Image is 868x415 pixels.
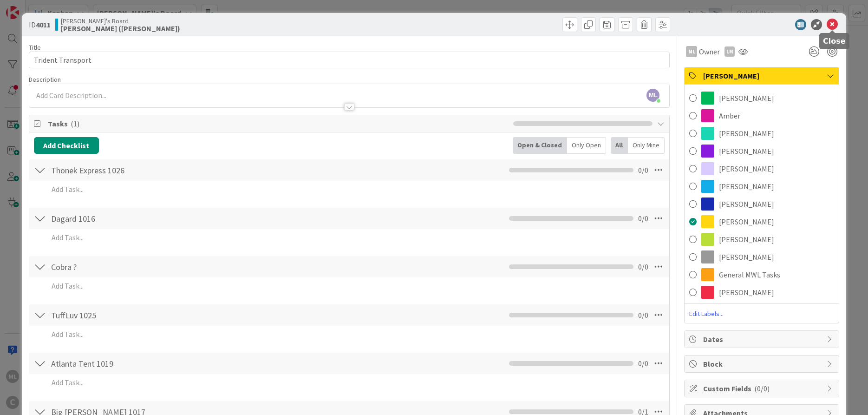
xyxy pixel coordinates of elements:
[703,70,822,81] span: [PERSON_NAME]
[646,89,659,102] span: ML
[29,75,61,84] span: Description
[719,163,774,174] span: [PERSON_NAME]
[724,46,735,57] div: LM
[48,258,257,275] input: Add Checklist...
[719,251,774,263] span: [PERSON_NAME]
[29,19,51,30] span: ID
[719,198,774,210] span: [PERSON_NAME]
[703,334,822,345] span: Dates
[48,210,257,227] input: Add Checklist...
[719,92,774,104] span: [PERSON_NAME]
[29,52,670,68] input: type card name here...
[719,269,780,280] span: General MWL Tasks
[48,118,509,129] span: Tasks
[699,46,720,57] span: Owner
[685,309,839,318] span: Edit Labels...
[513,137,567,154] div: Open & Closed
[48,355,257,372] input: Add Checklist...
[638,261,648,272] span: 0 / 0
[36,20,51,29] b: 4011
[34,137,99,154] button: Add Checklist
[638,213,648,224] span: 0 / 0
[29,43,41,52] label: Title
[71,119,79,128] span: ( 1 )
[628,137,665,154] div: Only Mine
[754,384,770,393] span: ( 0/0 )
[719,216,774,227] span: [PERSON_NAME]
[61,25,180,32] b: [PERSON_NAME] ([PERSON_NAME])
[638,358,648,369] span: 0 / 0
[823,37,846,46] h5: Close
[567,137,606,154] div: Only Open
[703,358,822,369] span: Block
[48,162,257,178] input: Add Checklist...
[638,165,648,176] span: 0 / 0
[686,46,697,57] div: ML
[719,110,740,121] span: Amber
[611,137,628,154] div: All
[719,128,774,139] span: [PERSON_NAME]
[703,383,822,394] span: Custom Fields
[719,145,774,157] span: [PERSON_NAME]
[719,181,774,192] span: [PERSON_NAME]
[719,234,774,245] span: [PERSON_NAME]
[61,17,180,25] span: [PERSON_NAME]'s Board
[48,307,257,323] input: Add Checklist...
[638,310,648,321] span: 0 / 0
[719,287,774,298] span: [PERSON_NAME]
